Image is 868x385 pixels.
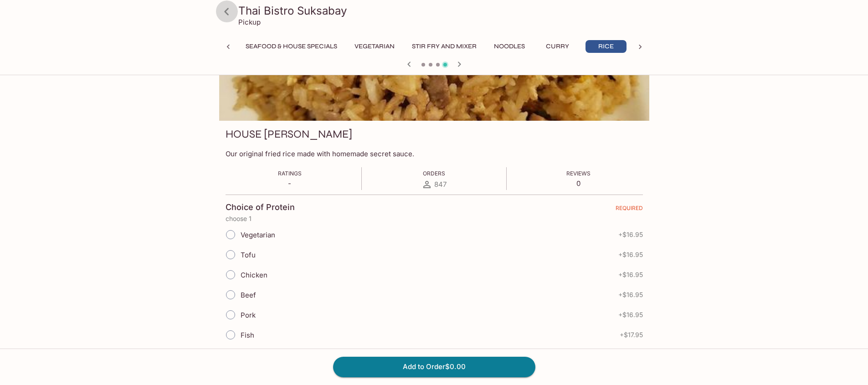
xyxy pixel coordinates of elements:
[241,331,254,339] span: Fish
[238,18,261,26] p: Pickup
[618,291,643,298] span: + $16.95
[226,202,295,212] h4: Choice of Protein
[241,251,256,259] span: Tofu
[566,170,591,177] span: Reviews
[226,215,643,222] p: choose 1
[278,170,302,177] span: Ratings
[618,271,643,278] span: + $16.95
[226,149,643,158] p: Our original fried rice made with homemade secret sauce.
[618,311,643,318] span: + $16.95
[226,127,352,141] h3: HOUSE [PERSON_NAME]
[349,40,400,53] button: Vegetarian
[586,40,627,53] button: Rice
[620,331,643,339] span: + $17.95
[489,40,530,53] button: Noodles
[434,180,447,189] span: 847
[241,291,256,299] span: Beef
[278,179,302,188] p: -
[566,179,591,188] p: 0
[333,357,535,377] button: Add to Order$0.00
[407,40,482,53] button: Stir Fry and Mixer
[537,40,578,53] button: Curry
[241,231,275,239] span: Vegetarian
[241,311,256,319] span: Pork
[241,271,267,279] span: Chicken
[238,4,646,18] h3: Thai Bistro Suksabay
[423,170,445,177] span: Orders
[241,40,342,53] button: Seafood & House Specials
[616,205,643,215] span: REQUIRED
[618,251,643,258] span: + $16.95
[618,231,643,238] span: + $16.95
